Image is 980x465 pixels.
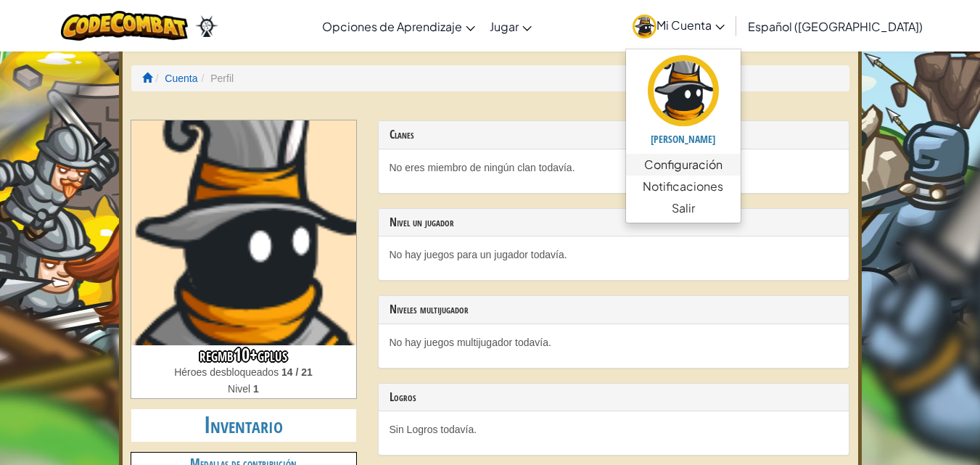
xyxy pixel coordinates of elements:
[656,17,725,33] span: Mi Cuenta
[643,178,723,195] span: Notificaciones
[281,366,313,378] strong: 14 / 21
[390,303,838,316] h3: Niveles multijugador
[390,247,838,262] p: No hay juegos para un jugador todavía.
[165,73,197,84] a: Cuenta
[322,19,462,34] span: Opciones de Aprendizaje
[626,154,741,176] a: Configuración
[482,7,539,46] a: Jugar
[197,71,234,86] li: Perfil
[228,383,253,395] span: Nivel
[626,176,741,197] a: Notificaciones
[625,3,732,49] a: Mi Cuenta
[390,160,838,175] p: No eres miembro de ningún clan todavía.
[390,422,838,437] p: Sin Logros todavía.
[61,11,188,41] img: CodeCombat logo
[641,133,726,144] h5: [PERSON_NAME]
[315,7,482,46] a: Opciones de Aprendizaje
[195,15,218,37] img: Ozaria
[131,345,356,365] h3: regmb10+gplus
[490,19,519,34] span: Jugar
[626,197,741,219] a: Salir
[748,19,923,34] span: Español ([GEOGRAPHIC_DATA])
[648,55,719,126] img: avatar
[741,7,930,46] a: Español ([GEOGRAPHIC_DATA])
[633,15,656,38] img: avatar
[626,53,741,154] a: [PERSON_NAME]
[390,216,838,229] h3: Nivel un jugador
[253,383,259,395] strong: 1
[131,409,356,442] h2: Inventario
[174,366,281,378] span: Héroes desbloqueados
[390,128,838,141] h3: Clanes
[390,335,838,350] p: No hay juegos multijugador todavía.
[390,391,838,404] h3: Logros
